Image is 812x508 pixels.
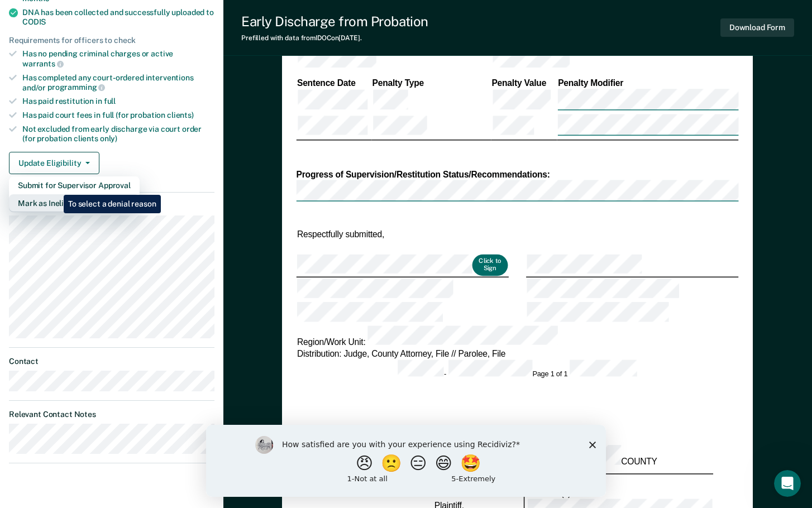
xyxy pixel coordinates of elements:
span: programming [47,83,105,92]
div: Progress of Supervision/Restitution Status/Recommendations: [297,169,739,180]
span: full [104,97,116,106]
dt: Relevant Contact Notes [9,410,214,419]
button: Submit for Supervisor Approval [9,176,140,194]
div: - Page 1 of 1 [398,360,637,380]
div: Requirements for officers to check [9,36,214,45]
div: Prefilled with data from IDOC on [DATE] . [241,34,428,42]
div: Not excluded from early discharge via court order (for probation clients [22,124,214,143]
div: Has paid restitution in [22,97,214,106]
dt: Contact [9,357,214,366]
span: clients) [167,111,194,119]
div: Has no pending criminal charges or active [22,49,214,68]
button: Update Eligibility [9,152,99,174]
th: Penalty Value [491,77,557,88]
th: Sentence Date [297,77,372,88]
button: Click to Sign [472,255,508,276]
td: Region/Work Unit: Distribution: Judge, County Attorney, File // Parolee, File [297,325,739,360]
span: CODIS [22,17,46,26]
th: Penalty Type [372,77,491,88]
th: Penalty Modifier [557,77,739,88]
td: Respectfully submitted, [297,228,509,241]
span: warrants [22,59,64,68]
div: Has paid court fees in full (for probation [22,111,214,120]
iframe: Intercom live chat [774,470,801,497]
button: Download Form [720,18,794,37]
span: only) [100,134,117,143]
button: Mark as Ineligible [9,194,140,212]
div: Has completed any court-ordered interventions and/or [22,73,214,92]
div: DNA has been collected and successfully uploaded to [22,8,214,27]
div: Early Discharge from Probation [241,13,428,30]
iframe: Survey by Kim from Recidiviz [206,425,606,497]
